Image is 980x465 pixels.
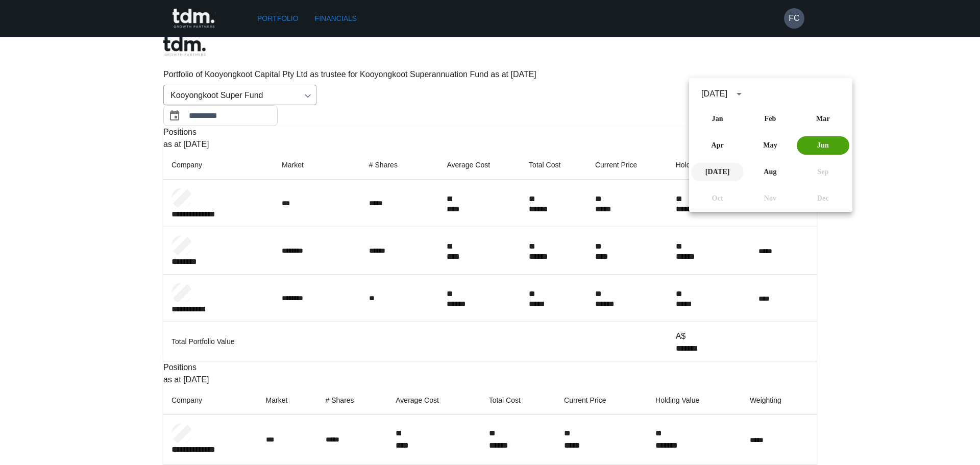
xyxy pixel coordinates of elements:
[317,386,388,415] th: # Shares
[784,8,804,29] button: FC
[163,85,316,105] div: Kooyongkoot Super Fund
[587,151,668,180] th: Current Price
[481,386,556,415] th: Total Cost
[744,163,796,181] button: Aug
[163,126,817,138] p: Positions
[163,361,817,374] p: Positions
[164,106,185,126] button: Choose date, selected date is Jun 30, 2025
[274,151,361,180] th: Market
[691,163,744,181] button: [DATE]
[668,151,751,180] th: Holding Value
[742,386,817,415] th: Weighting
[789,12,799,25] h6: FC
[797,136,849,155] button: Jun
[438,151,521,180] th: Average Cost
[387,386,480,415] th: Average Cost
[701,88,727,100] div: [DATE]
[163,374,817,386] p: as at [DATE]
[163,386,258,415] th: Company
[647,386,742,415] th: Holding Value
[521,151,587,180] th: Total Cost
[691,110,744,128] button: Jan
[253,9,303,28] a: Portfolio
[361,151,439,180] th: # Shares
[163,138,817,151] p: as at [DATE]
[797,110,849,128] button: Mar
[744,136,796,155] button: May
[258,386,317,415] th: Market
[691,136,744,155] button: Apr
[556,386,647,415] th: Current Price
[163,322,668,361] td: Total Portfolio Value
[163,68,817,81] p: Portfolio of Kooyongkoot Capital Pty Ltd as trustee for Kooyongkoot Superannuation Fund as at [DATE]
[163,151,274,180] th: Company
[311,9,361,28] a: Financials
[676,330,743,342] p: A$
[730,85,748,103] button: calendar view is open, switch to year view
[744,110,796,128] button: Feb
